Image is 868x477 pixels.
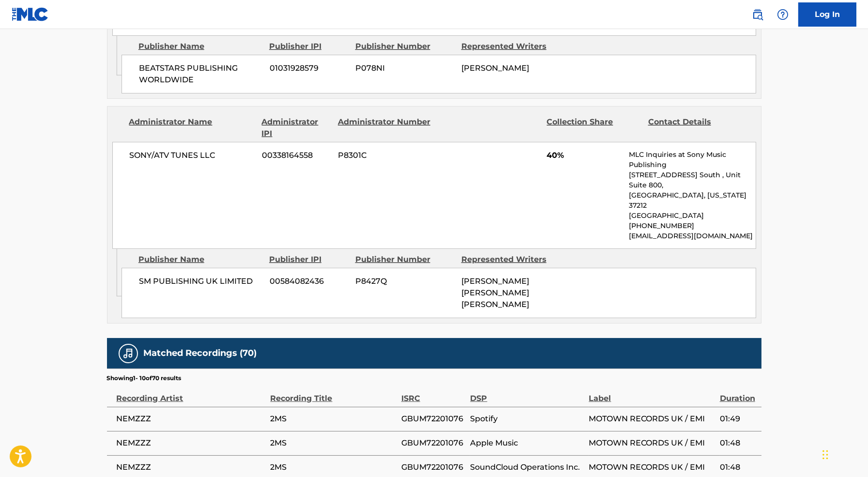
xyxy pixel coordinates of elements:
[355,41,454,52] div: Publisher Number
[777,9,789,20] img: help
[461,41,560,52] div: Represented Writers
[117,383,266,404] div: Recording Artist
[117,437,266,449] span: NEMZZZ
[798,2,856,27] a: Log In
[470,437,584,449] span: Apple Music
[117,462,266,473] span: NEMZZZ
[470,413,584,425] span: Spotify
[773,5,792,24] div: Help
[355,276,454,287] span: P8427Q
[355,62,454,74] span: P078NI
[547,150,622,161] span: 40%
[629,231,755,241] p: [EMAIL_ADDRESS][DOMAIN_NAME]
[107,374,182,383] p: Showing 1 - 10 of 70 results
[629,170,755,190] p: [STREET_ADDRESS] South , Unit Suite 800,
[271,437,396,449] span: 2MS
[720,437,757,449] span: 01:48
[138,254,262,265] div: Publisher Name
[629,221,755,231] p: [PHONE_NUMBER]
[269,254,348,265] div: Publisher IPI
[262,150,331,161] span: 00338164558
[589,462,715,473] span: MOTOWN RECORDS UK / EMI
[12,7,49,21] img: MLC Logo
[270,276,348,287] span: 00584082436
[271,462,396,473] span: 2MS
[139,62,262,86] span: BEATSTARS PUBLISHING WORLDWIDE
[748,5,767,24] a: Public Search
[401,437,466,449] span: GBUM72201076
[138,41,262,52] div: Publisher Name
[269,41,348,52] div: Publisher IPI
[752,9,763,20] img: search
[130,150,255,161] span: SONY/ATV TUNES LLC
[401,413,466,425] span: GBUM72201076
[470,383,584,404] div: DSP
[547,116,640,139] div: Collection Share
[720,383,757,404] div: Duration
[271,413,396,425] span: 2MS
[820,431,868,477] iframe: Chat Widget
[122,348,134,359] img: Matched Recordings
[271,383,396,404] div: Recording Title
[461,277,529,309] span: [PERSON_NAME] [PERSON_NAME] [PERSON_NAME]
[401,383,466,404] div: ISRC
[338,150,432,161] span: P8301C
[401,462,466,473] span: GBUM72201076
[720,413,757,425] span: 01:49
[139,276,262,287] span: SM PUBLISHING UK LIMITED
[629,150,755,170] p: MLC Inquiries at Sony Music Publishing
[461,63,529,73] span: [PERSON_NAME]
[355,254,454,265] div: Publisher Number
[589,413,715,425] span: MOTOWN RECORDS UK / EMI
[648,116,742,139] div: Contact Details
[461,254,560,265] div: Represented Writers
[720,462,757,473] span: 01:48
[629,190,755,211] p: [GEOGRAPHIC_DATA], [US_STATE] 37212
[129,116,255,139] div: Administrator Name
[589,437,715,449] span: MOTOWN RECORDS UK / EMI
[629,211,755,221] p: [GEOGRAPHIC_DATA]
[822,440,828,469] div: Drag
[144,348,257,359] h5: Matched Recordings (70)
[589,383,715,404] div: Label
[270,62,348,74] span: 01031928579
[262,116,331,139] div: Administrator IPI
[117,413,266,425] span: NEMZZZ
[470,462,584,473] span: SoundCloud Operations Inc.
[338,116,432,139] div: Administrator Number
